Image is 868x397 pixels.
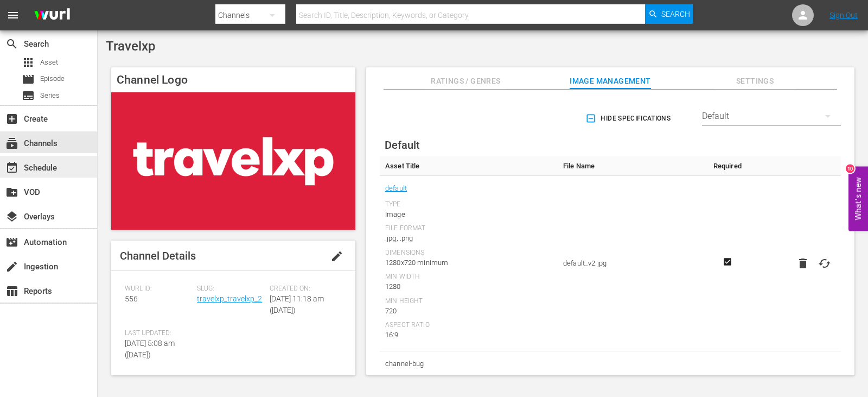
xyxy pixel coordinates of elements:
[385,321,552,330] div: Aspect Ratio
[380,156,558,176] th: Asset Title
[5,285,18,298] span: Reports
[5,112,18,125] span: Create
[5,260,18,273] span: Ingestion
[385,330,552,341] div: 16:9
[707,156,747,176] th: Required
[120,249,196,262] span: Channel Details
[26,3,78,28] img: ans4CAIJ8jUAAAAAAAAAAAAAAAAAAAAAAAAgQb4GAAAAAAAAAAAAAAAAAAAAAAAAJMjXAAAAAAAAAAAAAAAAAAAAAAAAgAT5G...
[385,376,552,385] div: Type
[5,236,18,249] span: movie_filter
[570,74,651,88] span: Image Management
[5,161,18,174] span: Schedule
[40,90,60,101] span: Series
[385,200,552,209] div: Type
[385,281,552,292] div: 1280
[385,224,552,233] div: File Format
[645,4,693,24] button: Search
[270,285,336,293] span: Created On:
[714,74,796,88] span: Settings
[5,37,18,51] span: Search
[125,285,192,293] span: Wurl ID:
[270,294,324,314] span: [DATE] 11:18 am ([DATE])
[125,329,192,338] span: Last Updated:
[558,176,707,351] td: default_v2.jpg
[661,4,690,24] span: Search
[829,11,858,20] a: Sign Out
[385,357,552,371] span: channel-bug
[40,73,65,84] span: Episode
[846,164,854,173] div: 10
[385,138,420,152] span: Default
[5,186,18,199] span: VOD
[111,67,355,92] h4: Channel Logo
[385,257,552,268] div: 1280x720 minimum
[40,57,58,68] span: Asset
[588,113,671,124] span: Hide Specifications
[702,101,841,131] div: Default
[385,209,552,220] div: Image
[583,103,675,134] button: Hide Specifications
[330,250,343,263] span: edit
[197,285,264,293] span: Slug:
[106,39,155,54] span: Travelxp
[425,74,506,88] span: Ratings / Genres
[385,233,552,244] div: .jpg, .png
[385,306,552,317] div: 720
[7,9,20,22] span: menu
[385,249,552,257] div: Dimensions
[125,339,175,359] span: [DATE] 5:08 am ([DATE])
[22,56,35,69] span: Asset
[848,166,868,231] button: Open Feedback Widget
[324,243,350,269] button: edit
[22,73,35,86] span: Episode
[5,137,18,150] span: Channels
[721,257,734,267] svg: Required
[22,89,35,102] span: Series
[197,294,262,303] a: travelxp_travelxp_2
[385,297,552,306] div: Min Height
[111,92,355,230] img: Travelxp
[558,156,707,176] th: File Name
[385,273,552,281] div: Min Width
[5,210,18,223] span: Overlays
[125,294,138,303] span: 556
[385,181,407,196] a: default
